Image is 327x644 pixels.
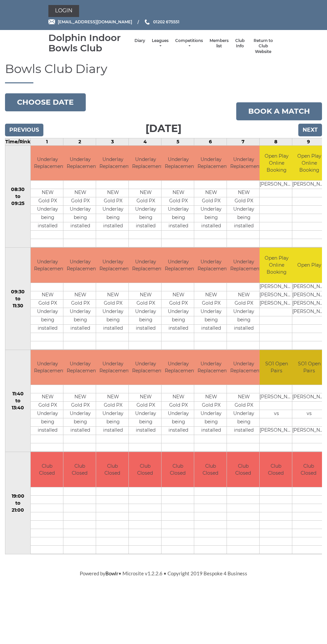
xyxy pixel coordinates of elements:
td: NEW [194,291,228,299]
td: Underlay Replacement [31,248,64,283]
td: being [63,316,97,324]
td: Club Closed [129,452,161,487]
td: 2 [63,138,96,145]
td: Underlay Replacement [161,350,195,385]
td: 08:30 to 09:25 [5,145,31,248]
td: Underlay Replacement [227,146,261,181]
span: 01202 675551 [153,19,180,24]
td: Underlay Replacement [129,248,162,283]
td: Underlay [96,308,130,316]
td: Club Closed [31,452,63,487]
td: being [63,214,97,222]
td: [PERSON_NAME] [292,308,326,316]
td: Underlay [96,206,130,214]
td: being [96,418,130,427]
td: Underlay [194,410,228,418]
td: installed [129,222,162,231]
td: installed [194,427,228,435]
td: 09:30 to 11:30 [5,248,31,350]
td: installed [227,427,261,435]
td: NEW [129,291,162,299]
td: [PERSON_NAME] [260,299,293,308]
td: NEW [31,189,64,197]
td: [PERSON_NAME] [260,393,293,402]
td: being [194,214,228,222]
img: Phone us [145,19,149,25]
div: Dolphin Indoor Bowls Club [48,33,131,53]
a: Leagues [152,38,169,49]
td: Gold PX [227,197,261,206]
a: Competitions [175,38,203,49]
td: NEW [129,393,162,402]
td: Underlay [129,410,162,418]
td: Gold PX [194,402,228,410]
td: being [96,214,130,222]
td: being [129,214,162,222]
td: SO1 Open Pairs [260,350,293,385]
td: Time/Rink [5,138,31,145]
td: NEW [31,291,64,299]
td: being [31,418,64,427]
td: installed [194,324,228,333]
td: installed [161,324,195,333]
td: installed [227,222,261,231]
input: Next [298,124,322,136]
td: NEW [161,393,195,402]
td: SO1 Open Pairs [292,350,326,385]
td: Underlay [227,410,261,418]
img: Email [48,19,55,24]
td: being [31,214,64,222]
a: Phone us 01202 675551 [144,19,180,25]
td: installed [63,427,97,435]
td: [PERSON_NAME] [292,181,326,189]
a: Login [48,5,79,17]
td: being [227,214,261,222]
td: Gold PX [161,299,195,308]
td: NEW [96,189,130,197]
td: NEW [63,393,97,402]
td: NEW [31,393,64,402]
td: Underlay [129,206,162,214]
td: 11:40 to 13:40 [5,350,31,452]
td: Open Play Online Booking [292,146,326,181]
td: [PERSON_NAME] [260,181,293,189]
td: Gold PX [161,197,195,206]
td: Club Closed [63,452,96,487]
td: NEW [194,189,228,197]
td: Underlay [194,206,228,214]
h1: Bowls Club Diary [5,62,322,83]
td: being [31,316,64,324]
td: Underlay [31,206,64,214]
input: Previous [5,124,43,136]
td: Underlay Replacement [227,350,261,385]
td: being [161,316,195,324]
td: NEW [227,291,261,299]
td: NEW [96,393,130,402]
td: Gold PX [161,402,195,410]
td: Open Play Online Booking [260,248,293,283]
td: being [161,214,195,222]
td: 6 [194,138,227,145]
td: Underlay [161,206,195,214]
td: installed [227,324,261,333]
td: installed [63,222,97,231]
td: Underlay [161,410,195,418]
td: NEW [63,189,97,197]
td: Underlay [31,410,64,418]
td: NEW [129,189,162,197]
td: Club Closed [260,452,292,487]
td: Underlay Replacement [63,248,97,283]
span: Powered by • Microsite v1.2.2.6 • Copyright 2019 Bespoke 4 Business [80,570,247,576]
td: installed [129,324,162,333]
td: Underlay Replacement [96,248,130,283]
button: Choose date [5,93,86,111]
td: installed [31,427,64,435]
td: Underlay Replacement [96,350,130,385]
td: being [63,418,97,427]
td: 19:00 to 21:00 [5,452,31,554]
td: Underlay Replacement [227,248,261,283]
td: installed [161,427,195,435]
td: being [194,316,228,324]
td: [PERSON_NAME] [260,291,293,299]
td: Underlay Replacement [194,146,228,181]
